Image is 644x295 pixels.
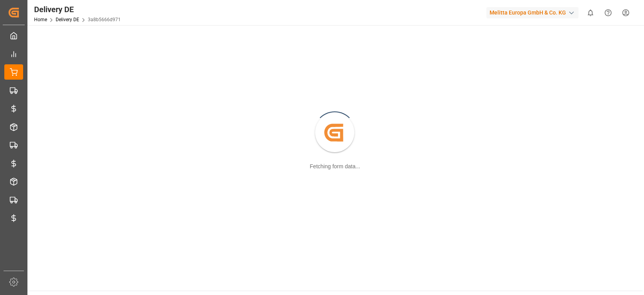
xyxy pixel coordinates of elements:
[582,4,599,22] button: show 0 new notifications
[34,4,121,15] div: Delivery DE
[486,5,582,20] button: Melitta Europa GmbH & Co. KG
[599,4,617,22] button: Help Center
[486,7,579,18] div: Melitta Europa GmbH & Co. KG
[310,162,360,171] div: Fetching form data...
[56,17,79,22] a: Delivery DE
[34,17,47,22] a: Home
